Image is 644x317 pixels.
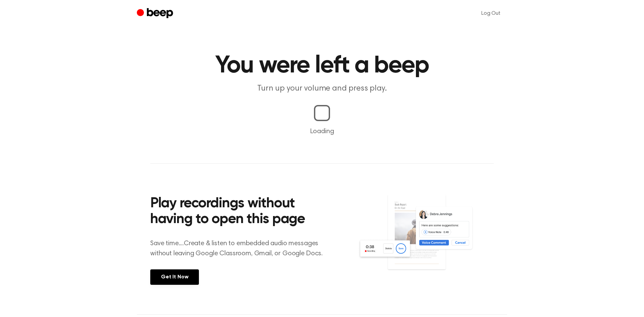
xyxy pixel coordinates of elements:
a: Beep [137,7,175,20]
p: Save time....Create & listen to embedded audio messages without leaving Google Classroom, Gmail, ... [150,239,331,259]
h1: You were left a beep [150,54,494,78]
p: Turn up your volume and press play. [193,83,451,94]
a: Get It Now [150,269,199,285]
img: Voice Comments on Docs and Recording Widget [358,194,494,284]
a: Log Out [475,5,507,21]
h2: Play recordings without having to open this page [150,196,331,228]
p: Loading [8,126,636,137]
